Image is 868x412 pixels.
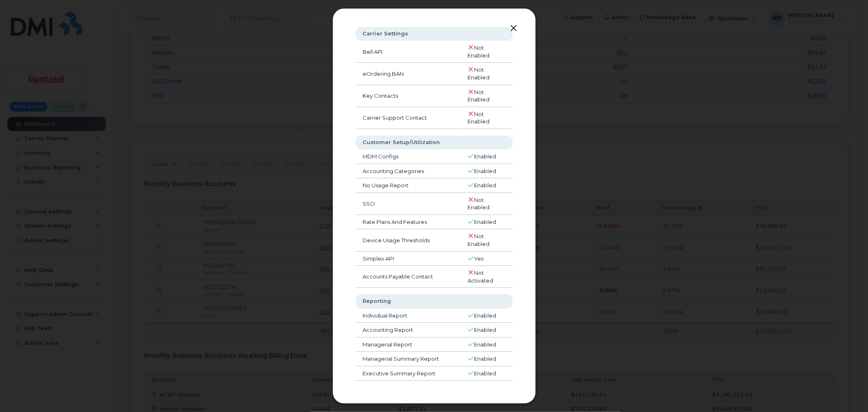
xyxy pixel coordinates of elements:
td: No Usage Report [356,178,460,193]
td: Key Contacts [356,85,460,107]
span: Enabled [474,168,496,174]
th: Carrier Settings [356,27,513,41]
span: Not Enabled [468,111,490,125]
span: Not Enabled [468,197,490,211]
td: Bell API [356,41,460,63]
span: Enabled [474,327,496,333]
td: eOrdering BAN [356,63,460,85]
td: Accounts Payable Contact [356,266,460,288]
td: Device Usage Thresholds [356,229,460,251]
span: Yes [474,255,483,262]
td: Managerial Summary Report [356,352,460,366]
th: Customer Setup/Utilization [356,136,513,149]
span: Not Enabled [468,89,490,103]
span: Enabled [474,341,496,348]
td: Accounting Report [356,323,460,337]
td: Managerial Report [356,337,460,352]
td: Carrier Support Contact [356,107,460,129]
span: Enabled [474,153,496,160]
td: MDM Configs [356,149,460,164]
td: Individual Report [356,309,460,323]
span: Not Activated [468,270,493,284]
span: Enabled [474,312,496,319]
span: Not Enabled [468,66,490,81]
td: SSO [356,193,460,215]
span: Enabled [474,370,496,377]
span: Enabled [474,355,496,362]
td: Simplex API [356,252,460,266]
span: Not Enabled [468,233,490,247]
span: Not Enabled [468,44,490,59]
span: Enabled [474,219,496,225]
td: Rate Plans And Features [356,215,460,230]
td: Executive Summary Report [356,366,460,381]
td: Accounting Categories [356,164,460,179]
span: Enabled [474,182,496,188]
th: Reporting [356,294,513,308]
iframe: Messenger Launcher [833,377,862,406]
